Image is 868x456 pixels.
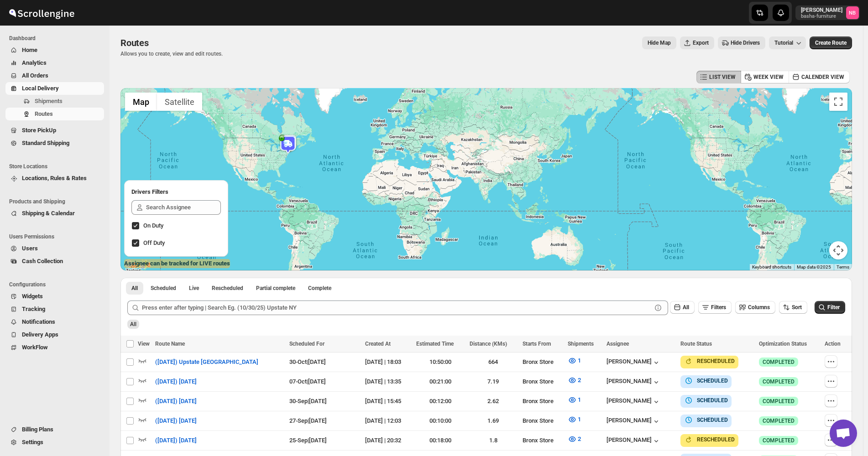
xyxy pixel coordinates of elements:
button: [PERSON_NAME] [607,417,661,426]
span: Tracking [22,306,45,312]
span: 07-Oct | [DATE] [289,378,326,385]
span: Hide Map [648,39,671,47]
div: [DATE] | 15:45 [365,397,411,406]
span: 27-Sep | [DATE] [289,417,327,424]
button: RESCHEDULED [684,435,735,444]
span: Optimization Status [759,341,807,347]
button: Widgets [5,290,104,303]
button: [PERSON_NAME] [607,397,661,406]
span: WEEK VIEW [753,73,784,81]
span: Store Locations [9,163,105,170]
span: ([DATE]) [DATE] [155,397,197,406]
span: COMPLETED [763,417,795,425]
button: 1 [562,353,586,368]
span: 30-Sep | [DATE] [289,398,327,404]
button: Delivery Apps [5,328,104,341]
button: Create Route [810,36,852,49]
span: Analytics [22,59,47,66]
span: Notifications [22,318,55,325]
button: ([DATE]) [DATE] [150,414,202,428]
div: Open chat [830,420,857,447]
button: WEEK VIEW [741,71,789,83]
span: Store PickUp [22,127,56,134]
b: SCHEDULED [697,417,728,423]
span: Delivery Apps [22,331,58,338]
button: ([DATE]) [DATE] [150,433,202,448]
span: Starts From [523,341,551,347]
span: Created At [365,341,391,347]
span: 1 [578,396,581,403]
div: [PERSON_NAME] [607,358,661,367]
span: Scheduled For [289,341,324,347]
button: Users [5,242,104,255]
span: ([DATE]) [DATE] [155,436,197,445]
button: Map camera controls [829,241,847,259]
div: [PERSON_NAME] [607,436,661,446]
span: 2 [578,377,581,383]
button: All routes [126,282,143,295]
button: SCHEDULED [684,376,728,385]
span: 25-Sep | [DATE] [289,437,327,444]
span: Billing Plans [22,426,53,433]
button: Locations, Rules & Rates [5,172,104,185]
button: Show satellite imagery [157,93,202,111]
text: NB [849,10,856,16]
span: All [683,304,689,311]
span: 30-Oct | [DATE] [289,358,326,365]
span: Settings [22,439,43,446]
div: 00:10:00 [416,416,464,425]
span: All Orders [22,72,48,79]
span: COMPLETED [763,378,795,385]
div: 2.62 [470,397,517,406]
span: Cash Collection [22,258,63,264]
button: Shipping & Calendar [5,207,104,220]
button: 1 [562,393,586,407]
button: Tutorial [769,36,806,49]
button: Cash Collection [5,255,104,268]
span: Products and Shipping [9,198,105,205]
span: Routes [35,110,53,117]
button: Filters [698,301,732,314]
span: 2 [578,435,581,442]
button: Settings [5,436,104,449]
span: Export [693,39,709,47]
button: Sort [779,301,807,314]
span: Estimated Time [416,341,454,347]
img: ScrollEngine [7,1,76,24]
button: Toggle fullscreen view [829,93,847,111]
span: Home [22,47,37,53]
span: Local Delivery [22,85,59,92]
input: Press enter after typing | Search Eg. (10/30/25) Upstate NY [142,301,652,315]
span: WorkFlow [22,344,48,351]
span: Configurations [9,281,105,288]
button: ([DATE]) [DATE] [150,374,202,389]
b: RESCHEDULED [697,436,735,443]
button: Export [680,36,714,49]
button: Tracking [5,303,104,316]
span: All [131,285,138,292]
span: Route Status [680,341,712,347]
div: Bronx Store [523,436,562,445]
div: Bronx Store [523,377,562,386]
input: Search Assignee [146,200,221,215]
button: Analytics [5,57,104,69]
button: Notifications [5,316,104,328]
span: Route Name [155,341,185,347]
img: Google [123,259,153,270]
span: Dashboard [9,35,105,42]
button: SCHEDULED [684,415,728,425]
button: Keyboard shortcuts [752,264,791,270]
div: 1.8 [470,436,517,445]
span: LIST VIEW [709,73,736,81]
span: Filter [827,304,840,311]
span: Map data ©2025 [797,264,831,269]
span: ([DATE]) [DATE] [155,377,197,386]
span: Complete [308,285,331,292]
span: COMPLETED [763,437,795,444]
button: CALENDER VIEW [789,71,850,83]
div: 00:21:00 [416,377,464,386]
button: SCHEDULED [684,396,728,405]
span: View [138,341,150,347]
button: Home [5,44,104,57]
